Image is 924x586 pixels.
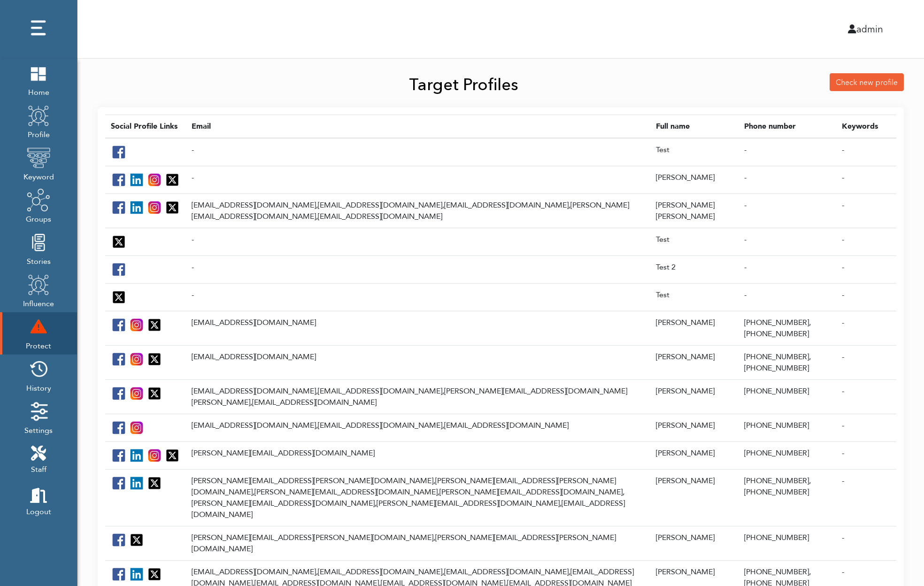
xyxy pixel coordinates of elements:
img: groups.png [27,188,50,212]
img: facebook.svg [111,145,126,160]
img: facebook.svg [111,200,126,215]
span: [PHONE_NUMBER] [744,567,809,577]
td: [PERSON_NAME] [650,345,739,379]
td: - [739,283,836,311]
span: [PHONE_NUMBER] [744,329,809,339]
span: Home [27,85,50,98]
td: [PERSON_NAME][EMAIL_ADDRESS][PERSON_NAME][DOMAIN_NAME], [PERSON_NAME][EMAIL_ADDRESS][PERSON_NAME]... [186,526,650,560]
td: [PERSON_NAME] [650,311,739,345]
img: twitter.svg [111,234,126,249]
td: Test 2 [650,255,739,283]
img: instagram.svg [129,352,144,367]
h1: Target Profiles [98,73,904,96]
img: linkedin.svg [129,200,144,215]
span: [PHONE_NUMBER] [744,420,809,431]
td: - [739,138,836,166]
td: - [836,138,896,166]
img: instagram.svg [147,200,162,215]
img: facebook.svg [111,172,126,187]
th: Phone number [739,115,836,138]
td: - [186,138,650,166]
span: [PHONE_NUMBER] [744,352,809,362]
a: Check new profile [830,73,904,91]
span: Staff [31,462,46,475]
img: facebook.svg [111,448,126,463]
img: history.png [27,357,50,381]
td: - [739,166,836,193]
img: twitter.svg [147,317,162,332]
img: instagram.svg [129,386,144,401]
img: facebook.svg [111,476,126,491]
img: linkedin.svg [129,172,144,187]
img: linkedin.svg [129,448,144,463]
span: [PHONE_NUMBER] [744,386,809,396]
th: Social Profile Links [105,115,186,138]
img: linkedin.svg [129,567,144,582]
td: [EMAIL_ADDRESS][DOMAIN_NAME] [186,311,650,345]
img: twitter.svg [165,448,180,463]
td: - [836,469,896,526]
td: - [836,441,896,469]
img: instagram.svg [147,448,162,463]
img: risk.png [27,315,50,339]
td: - [836,255,896,283]
td: [PERSON_NAME] [650,469,739,526]
span: [PHONE_NUMBER] [744,487,809,497]
div: admin [480,22,890,36]
span: Settings [24,423,53,436]
span: Logout [26,504,51,517]
img: facebook.svg [111,420,126,435]
th: Keywords [836,115,896,138]
img: facebook.svg [111,352,126,367]
td: [PERSON_NAME] [650,379,739,414]
td: - [836,228,896,255]
td: - [186,166,650,193]
td: [PERSON_NAME] [650,526,739,560]
td: - [186,283,650,311]
td: [PERSON_NAME][EMAIL_ADDRESS][DOMAIN_NAME] [186,441,650,469]
td: - [836,283,896,311]
td: [EMAIL_ADDRESS][DOMAIN_NAME], [EMAIL_ADDRESS][DOMAIN_NAME], [EMAIL_ADDRESS][DOMAIN_NAME], [PERSON... [186,193,650,228]
span: Profile [27,127,50,140]
img: keyword.png [27,146,50,170]
td: - [836,166,896,193]
img: twitter.svg [165,172,180,187]
td: , [739,311,836,345]
img: twitter.svg [111,290,126,305]
span: Groups [26,212,51,225]
span: Influence [23,296,54,309]
th: Full name [650,115,739,138]
span: [PHONE_NUMBER] [744,448,809,458]
td: - [186,228,650,255]
span: [PHONE_NUMBER] [744,317,809,328]
td: [EMAIL_ADDRESS][DOMAIN_NAME], [EMAIL_ADDRESS][DOMAIN_NAME], [PERSON_NAME][EMAIL_ADDRESS][DOMAIN_N... [186,379,650,414]
img: facebook.svg [111,532,126,547]
td: , [739,469,836,526]
img: twitter.svg [147,476,162,491]
img: twitter.svg [129,532,144,547]
span: [PHONE_NUMBER] [744,363,809,373]
td: Test [650,283,739,311]
td: - [836,379,896,414]
td: [EMAIL_ADDRESS][DOMAIN_NAME] [186,345,650,379]
img: linkedin.svg [129,476,144,491]
img: facebook.svg [111,386,126,401]
td: - [836,193,896,228]
span: [PHONE_NUMBER] [744,476,809,486]
img: dots.png [27,16,50,40]
td: - [836,414,896,441]
img: profile.png [27,104,50,127]
td: - [836,526,896,560]
td: [EMAIL_ADDRESS][DOMAIN_NAME], [EMAIL_ADDRESS][DOMAIN_NAME], [EMAIL_ADDRESS][DOMAIN_NAME] [186,414,650,441]
td: [PERSON_NAME][EMAIL_ADDRESS][PERSON_NAME][DOMAIN_NAME], [PERSON_NAME][EMAIL_ADDRESS][PERSON_NAME]... [186,469,650,526]
span: [PHONE_NUMBER] [744,532,809,543]
td: - [186,255,650,283]
img: twitter.svg [147,567,162,582]
span: Protect [26,339,51,352]
td: [PERSON_NAME] [650,441,739,469]
img: instagram.svg [147,172,162,187]
img: instagram.svg [129,420,144,435]
img: home.png [27,62,50,85]
img: profile.png [27,273,50,296]
img: facebook.svg [111,317,126,332]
